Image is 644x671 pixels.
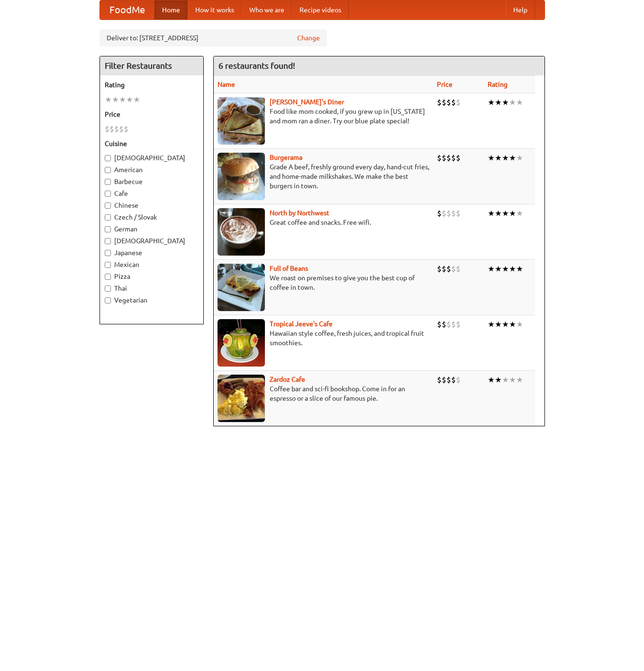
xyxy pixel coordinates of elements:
[442,264,446,274] li: $
[509,319,516,330] li: ★
[119,124,124,134] li: $
[292,0,349,19] a: Recipe videos
[446,264,451,274] li: $
[218,97,265,145] img: sallys.jpg
[105,191,111,197] input: Cafe
[100,56,203,75] h4: Filter Restaurants
[105,262,111,268] input: Mexican
[456,97,461,108] li: $
[442,319,446,330] li: $
[437,81,453,88] a: Price
[437,153,442,163] li: $
[437,319,442,330] li: $
[442,97,446,108] li: $
[154,0,188,19] a: Home
[456,153,461,163] li: $
[270,265,308,272] a: Full of Beans
[516,208,523,219] li: ★
[495,97,502,108] li: ★
[516,153,523,163] li: ★
[270,376,305,383] a: Zardoz Cafe
[218,329,429,348] p: Hawaiian style coffee, fresh juices, and tropical fruit smoothies.
[488,208,495,219] li: ★
[506,0,535,19] a: Help
[270,209,329,217] a: North by Northwest
[509,153,516,163] li: ★
[218,81,235,88] a: Name
[502,375,509,385] li: ★
[105,284,199,293] label: Thai
[451,208,456,219] li: $
[105,153,199,163] label: [DEMOGRAPHIC_DATA]
[297,33,320,43] a: Change
[218,208,265,256] img: north.jpg
[105,110,199,119] h5: Price
[105,224,199,234] label: German
[488,97,495,108] li: ★
[456,208,461,219] li: $
[105,248,199,257] label: Japanese
[218,61,295,70] ng-pluralize: 6 restaurants found!
[488,375,495,385] li: ★
[451,375,456,385] li: $
[133,94,140,105] li: ★
[105,155,111,161] input: [DEMOGRAPHIC_DATA]
[105,285,111,292] input: Thai
[502,264,509,274] li: ★
[446,319,451,330] li: $
[105,189,199,198] label: Cafe
[495,319,502,330] li: ★
[516,97,523,108] li: ★
[502,319,509,330] li: ★
[442,153,446,163] li: $
[242,0,292,19] a: Who we are
[105,260,199,269] label: Mexican
[105,214,111,221] input: Czech / Slovak
[105,238,111,244] input: [DEMOGRAPHIC_DATA]
[270,98,344,106] a: [PERSON_NAME]'s Diner
[446,97,451,108] li: $
[105,167,111,173] input: American
[437,208,442,219] li: $
[218,264,265,311] img: beans.jpg
[105,80,199,90] h5: Rating
[105,179,111,185] input: Barbecue
[495,153,502,163] li: ★
[105,274,111,280] input: Pizza
[218,384,429,403] p: Coffee bar and sci-fi bookshop. Come in for an espresso or a slice of our famous pie.
[100,0,154,19] a: FoodMe
[112,94,119,105] li: ★
[114,124,119,134] li: $
[218,107,429,126] p: Food like mom cooked, if you grew up in [US_STATE] and mom ran a diner. Try our blue plate special!
[488,153,495,163] li: ★
[218,162,429,191] p: Grade A beef, freshly ground every day, hand-cut fries, and home-made milkshakes. We make the bes...
[516,264,523,274] li: ★
[270,154,302,161] a: Burgerama
[270,320,333,328] a: Tropical Jeeve's Cafe
[218,153,265,200] img: burgerama.jpg
[451,153,456,163] li: $
[516,375,523,385] li: ★
[105,212,199,222] label: Czech / Slovak
[446,153,451,163] li: $
[105,236,199,246] label: [DEMOGRAPHIC_DATA]
[502,208,509,219] li: ★
[105,177,199,186] label: Barbecue
[105,297,111,303] input: Vegetarian
[100,29,327,46] div: Deliver to: [STREET_ADDRESS]
[105,250,111,256] input: Japanese
[105,226,111,232] input: German
[456,264,461,274] li: $
[126,94,133,105] li: ★
[488,264,495,274] li: ★
[124,124,128,134] li: $
[105,139,199,148] h5: Cuisine
[509,264,516,274] li: ★
[442,208,446,219] li: $
[218,319,265,367] img: jeeves.jpg
[446,375,451,385] li: $
[442,375,446,385] li: $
